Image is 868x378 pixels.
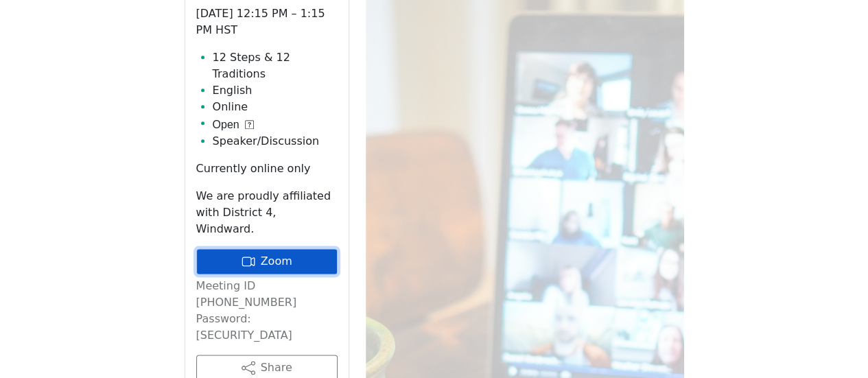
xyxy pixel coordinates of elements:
[196,248,338,274] a: Zoom
[196,161,338,177] p: Currently online only
[213,99,338,115] li: Online
[213,49,338,82] li: 12 Steps & 12 Traditions
[213,133,338,150] li: Speaker/Discussion
[196,188,338,237] p: We are proudly affiliated with District 4, Windward.
[213,117,239,133] span: Open
[196,5,338,38] p: [DATE] 12:15 PM – 1:15 PM HST
[213,82,338,99] li: English
[196,278,338,344] p: Meeting ID [PHONE_NUMBER] Password: [SECURITY_DATA]
[213,117,254,133] button: Open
